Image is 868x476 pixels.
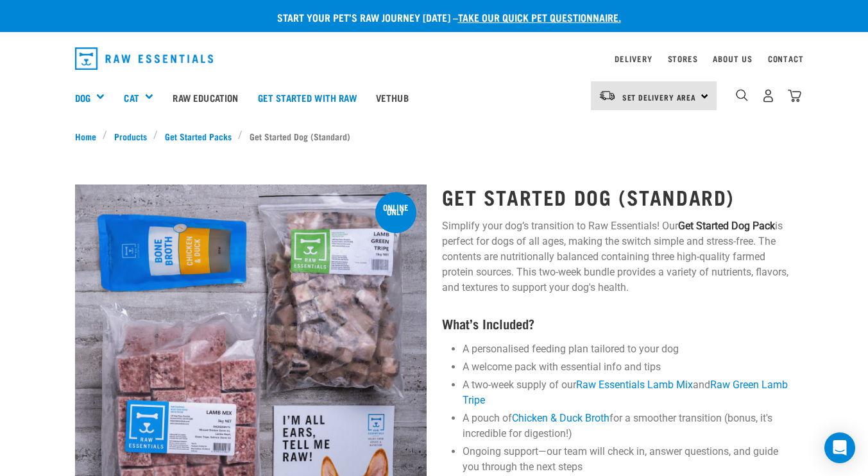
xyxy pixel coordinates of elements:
a: Products [107,129,153,143]
span: Set Delivery Area [622,95,697,99]
li: A pouch of for a smoother transition (bonus, it's incredible for digestion!) [463,411,794,441]
li: Ongoing support—our team will check in, answer questions, and guide you through the next steps [463,444,794,475]
p: Simplify your dog’s transition to Raw Essentials! Our is perfect for dogs of all ages, making the... [442,218,794,295]
a: Cat [124,90,139,105]
img: home-icon-1@2x.png [736,89,748,101]
a: Vethub [366,72,418,123]
a: take our quick pet questionnaire. [458,14,621,20]
a: Delivery [615,56,652,61]
a: Get Started Packs [158,129,238,143]
strong: What’s Included? [442,320,534,327]
a: Dog [75,90,90,105]
nav: breadcrumbs [75,129,794,143]
li: A welcome pack with essential info and tips [463,359,794,375]
a: Chicken & Duck Broth [512,412,609,424]
nav: dropdown navigation [65,42,804,75]
a: Get started with Raw [248,72,366,123]
strong: Get Started Dog Pack [678,220,775,232]
a: Contact [768,56,804,61]
a: Home [75,129,103,143]
img: user.png [762,89,775,103]
a: About Us [713,56,752,61]
div: Open Intercom Messenger [824,432,855,463]
img: Raw Essentials Logo [75,47,214,70]
li: A two-week supply of our and [463,377,794,408]
h1: Get Started Dog (Standard) [442,185,794,208]
li: A personalised feeding plan tailored to your dog [463,341,794,357]
img: van-moving.png [599,90,616,101]
img: home-icon@2x.png [788,89,801,103]
a: Raw Essentials Lamb Mix [576,379,693,391]
a: Stores [668,56,698,61]
a: Raw Education [163,72,248,123]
